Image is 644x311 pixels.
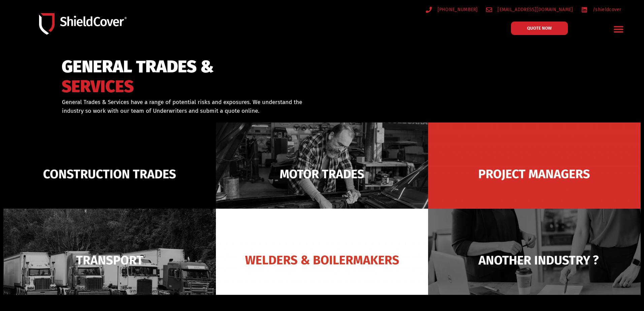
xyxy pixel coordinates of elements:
[436,5,478,14] span: [PHONE_NUMBER]
[496,5,573,14] span: [EMAIL_ADDRESS][DOMAIN_NAME]
[611,21,626,37] div: Menu Toggle
[581,5,621,14] a: /shieldcover
[486,5,573,14] a: [EMAIL_ADDRESS][DOMAIN_NAME]
[62,98,313,115] p: General Trades & Services have a range of potential risks and exposures. We understand the indust...
[39,13,127,34] img: Shield-Cover-Underwriting-Australia-logo-full
[511,22,568,35] a: QUOTE NOW
[426,5,478,14] a: [PHONE_NUMBER]
[527,26,552,30] span: QUOTE NOW
[62,60,214,74] span: GENERAL TRADES &
[591,5,621,14] span: /shieldcover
